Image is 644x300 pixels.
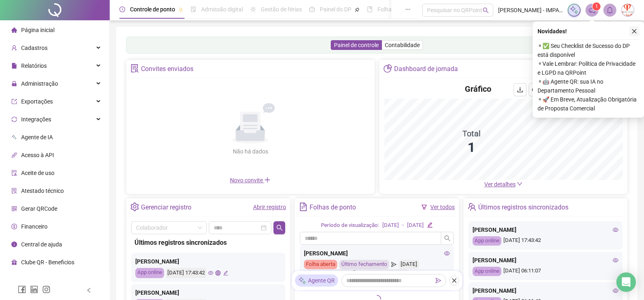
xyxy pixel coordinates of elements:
span: file-done [191,6,196,12]
span: Contabilidade [385,42,420,48]
span: Admissão digital [201,6,243,13]
span: filter [421,204,427,210]
span: Gerar QRCode [21,205,57,212]
span: api [11,152,17,158]
div: App online [473,236,501,246]
div: Período de visualização: [321,221,379,230]
div: App online [135,268,164,278]
span: info-circle [11,242,17,247]
span: bell [606,6,614,14]
span: search [276,224,283,231]
img: sparkle-icon.fc2bf0ac1784a2077858766a79e2daf3.svg [298,276,306,285]
div: [PERSON_NAME] [473,286,618,295]
div: Últimos registros sincronizados [478,201,568,214]
span: team [468,203,476,211]
div: [PERSON_NAME] [473,225,618,234]
div: - [402,221,404,230]
span: clock-circle [119,6,125,12]
span: ⚬ 🚀 Em Breve, Atualização Obrigatória de Proposta Comercial [538,95,639,113]
div: Agente QR [295,274,338,287]
span: file [11,63,17,69]
span: ⚬ ✅ Seu Checklist de Sucesso do DP está disponível [538,41,639,59]
img: 75338 [622,4,634,16]
div: [DATE] [399,260,419,269]
span: Novidades ! [538,27,567,36]
span: Agente de IA [21,134,53,140]
span: eye [613,257,618,263]
span: lock [11,81,17,86]
span: Acesso à API [21,152,54,158]
span: edit [427,222,432,227]
span: Financeiro [21,223,48,230]
div: Open Intercom Messenger [616,272,636,292]
span: Página inicial [21,27,54,33]
span: sync [11,117,17,122]
div: [DATE] [382,221,399,230]
span: Cadastros [21,45,48,51]
div: [DATE] 06:11:07 [473,267,618,276]
span: close [631,28,637,34]
span: Exportações [21,98,53,105]
span: plus [264,177,271,183]
span: 1 [595,4,598,9]
a: Ver todos [430,204,455,210]
span: eye [444,250,450,256]
span: reload [532,86,538,93]
span: gift [11,259,17,265]
div: [DATE] [407,221,424,230]
span: Clube QR - Beneficios [21,259,74,265]
span: dollar [11,224,17,229]
span: Gestão de férias [261,6,302,13]
div: [PERSON_NAME] [304,249,450,258]
img: sparkle-icon.fc2bf0ac1784a2077858766a79e2daf3.svg [570,6,579,15]
span: Folha de pagamento [377,6,429,13]
div: [DATE] 17:43:42 [166,268,206,278]
sup: 1 [592,2,601,11]
div: Folha aberta [304,260,337,269]
span: qrcode [11,206,17,212]
span: setting [130,203,139,211]
span: dashboard [309,6,315,12]
span: eye [613,288,618,294]
span: solution [11,188,17,194]
span: book [367,6,373,12]
span: eye [613,227,618,233]
span: solution [130,64,139,73]
span: pushpin [178,7,183,12]
span: [PERSON_NAME] - IMPACTO SINALIZAÇÕES [498,6,563,15]
div: IMPACTO INOVAÇÃO EM COMUNICAÇÃO VISUAL LTDA [306,269,408,287]
div: [PERSON_NAME] [135,257,281,266]
span: Administração [21,80,58,87]
span: export [11,99,17,104]
span: Relatórios [21,63,47,69]
span: eye [208,270,213,276]
div: Gerenciar registro [141,201,191,214]
div: [PERSON_NAME] [473,256,618,265]
span: Ver detalhes [484,181,516,188]
h4: Gráfico [465,83,491,95]
span: Atestado técnico [21,188,64,194]
span: down [517,181,523,187]
span: pie-chart [384,64,392,73]
span: sun [250,6,256,12]
span: Painel do DP [320,6,351,13]
div: Folhas de ponto [310,201,356,214]
div: Convites enviados [141,62,193,76]
span: pushpin [355,7,360,12]
a: Ver detalhes down [484,181,523,188]
span: send [436,278,441,283]
div: App online [473,267,501,276]
div: Dashboard de jornada [394,62,458,76]
span: close [451,278,457,283]
span: Novo convite [230,177,271,183]
span: instagram [42,285,50,294]
span: Aceite de uso [21,170,54,176]
span: left [86,287,92,293]
div: Último fechamento [339,260,389,269]
span: file-text [299,203,308,211]
span: global [215,270,221,276]
span: edit [223,270,228,276]
span: send [391,260,397,269]
span: search [444,235,451,242]
span: search [483,7,489,13]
